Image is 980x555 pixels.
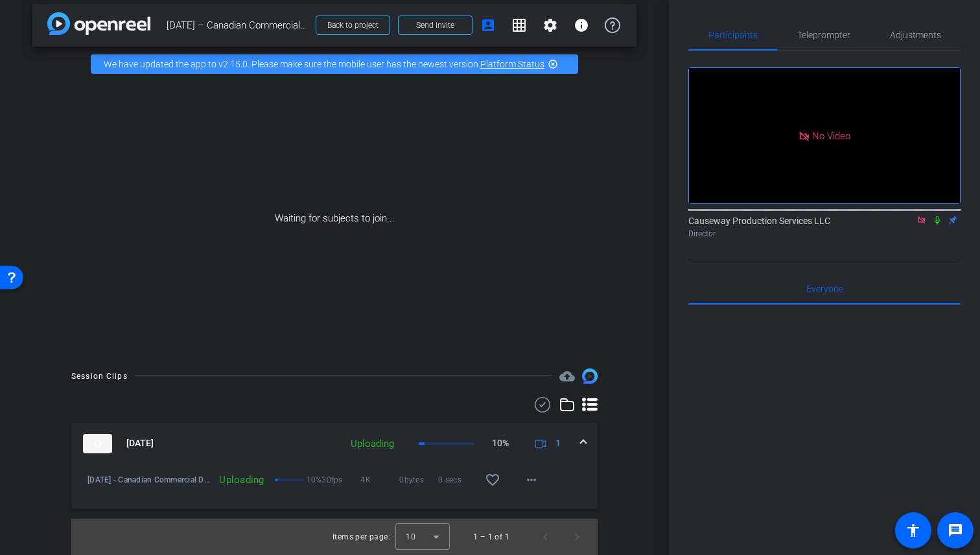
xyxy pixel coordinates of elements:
[307,473,322,486] p: 10%
[71,370,128,383] div: Session Clips
[480,59,544,69] a: Platform Status
[71,464,598,509] div: thumb-nail[DATE]Uploading10%1
[806,284,843,293] span: Everyone
[71,423,598,464] mat-expansion-panel-header: thumb-nail[DATE]Uploading10%1
[438,473,477,486] span: 0 secs
[91,54,578,74] div: We have updated the app to v2.15.0. Please make sure the mobile user has the newest version.
[399,473,438,486] span: 0bytes
[485,472,500,488] mat-icon: favorite_border
[559,368,575,384] mat-icon: cloud_upload
[416,20,454,30] span: Send invite
[327,21,379,30] span: Back to project
[473,530,509,543] div: 1 – 1 of 1
[32,82,636,356] div: Waiting for subjects to join...
[316,16,390,35] button: Back to project
[332,530,390,543] div: Items per page:
[890,30,941,40] span: Adjustments
[511,17,527,33] mat-icon: grid_on
[87,473,213,486] span: [DATE] - Canadian Commercial Dealer Finance Group-iPhone X-2025-09-24-15-37-35-271-0
[321,473,360,486] span: 30fps
[167,12,308,38] span: [DATE] – Canadian Commercial Dealer Finance Group
[559,368,575,384] span: Destinations for your clips
[905,523,921,538] mat-icon: accessibility
[548,59,558,69] mat-icon: highlight_off
[812,130,850,141] span: No Video
[398,16,472,35] button: Send invite
[126,436,154,450] span: [DATE]
[83,434,112,453] img: thumb-nail
[574,17,589,33] mat-icon: info
[948,523,963,538] mat-icon: message
[555,436,561,450] span: 1
[480,17,496,33] mat-icon: account_box
[530,521,561,552] button: Previous page
[797,30,850,40] span: Teleprompter
[561,521,592,552] button: Next page
[582,368,598,384] img: Session clips
[492,436,509,450] p: 10%
[708,30,758,40] span: Participants
[688,214,961,240] div: Causeway Production Services LLC
[360,473,399,486] span: 4K
[688,228,961,240] div: Director
[524,472,539,488] mat-icon: more_horiz
[47,12,150,35] img: app-logo
[542,17,558,33] mat-icon: settings
[344,436,401,451] div: Uploading
[213,473,270,486] div: Uploading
